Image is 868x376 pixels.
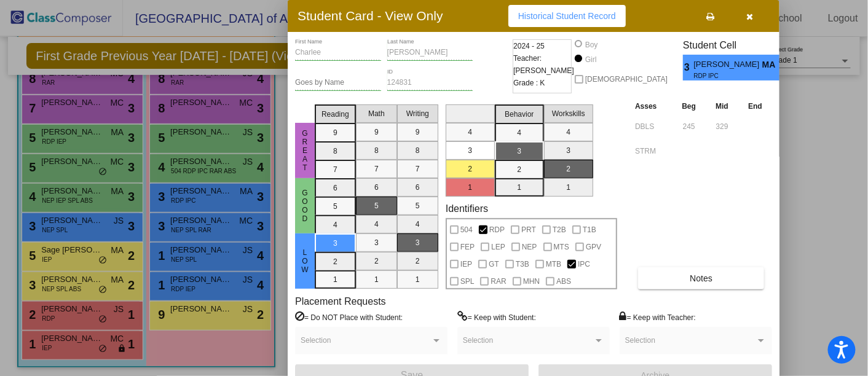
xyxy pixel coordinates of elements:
label: Identifiers [446,203,488,214]
span: Grade : K [513,77,545,89]
span: GPV [586,240,601,254]
button: Notes [638,267,764,289]
span: [DEMOGRAPHIC_DATA] [585,72,668,87]
span: MTB [546,257,561,272]
th: Beg [672,100,706,113]
th: Mid [706,100,738,113]
span: IPC [578,257,590,272]
input: assessment [635,117,669,136]
label: = Keep with Teacher: [620,311,696,323]
span: great [299,129,310,172]
span: 504 [460,222,473,237]
th: End [738,100,772,113]
label: = Keep with Student: [457,311,536,323]
input: goes by name [295,79,381,87]
span: RAR [491,274,506,289]
span: T1B [583,222,596,237]
button: Historical Student Record [508,5,626,27]
span: GT [489,257,499,272]
span: RDP IPC [694,71,754,80]
span: RDP [489,222,505,237]
div: Girl [585,54,597,65]
span: Historical Student Record [518,11,616,21]
span: low [299,248,310,274]
label: = Do NOT Place with Student: [295,311,403,323]
span: MHN [523,274,540,289]
span: LEP [491,240,505,254]
input: assessment [635,142,669,160]
span: 3 [779,60,790,75]
span: IEP [460,257,472,272]
span: Good [299,189,310,223]
span: T3B [516,257,529,272]
div: Boy [585,39,598,50]
span: FEP [460,240,475,254]
span: 3 [683,60,693,75]
span: Notes [690,273,712,283]
span: 2024 - 25 [513,40,545,52]
h3: Student Cell [683,39,790,51]
span: MTS [554,240,569,254]
h3: Student Card - View Only [298,8,443,23]
span: [PERSON_NAME] [694,58,762,71]
span: T2B [553,222,566,237]
span: PRT [521,222,536,237]
th: Asses [632,100,672,113]
input: Enter ID [387,79,473,87]
span: Teacher: [PERSON_NAME] [513,52,574,77]
span: NEP [522,240,537,254]
span: SPL [460,274,475,289]
label: Placement Requests [295,296,386,307]
span: ABS [556,274,571,289]
span: MA [762,58,779,71]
